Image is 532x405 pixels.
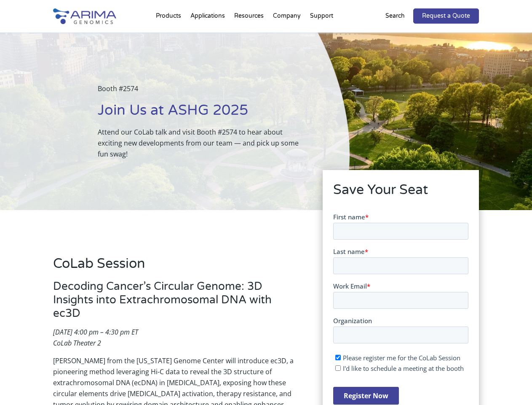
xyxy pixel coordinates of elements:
a: Request a Quote [413,8,479,24]
p: Search [385,11,405,22]
h3: Decoding Cancer’s Circular Genome: 3D Insights into Extrachromosomal DNA with ec3D [53,280,299,327]
img: Arima-Genomics-logo [53,8,116,24]
p: Booth #2574 [98,83,307,101]
em: [DATE] 4:00 pm – 4:30 pm ET [53,327,138,337]
h2: Save Your Seat [333,181,468,206]
h1: Join Us at ASHG 2025 [98,101,307,127]
h2: CoLab Session [53,254,299,280]
p: Attend our CoLab talk and visit Booth #2574 to hear about exciting new developments from our team... [98,127,307,159]
em: CoLab Theater 2 [53,338,101,348]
